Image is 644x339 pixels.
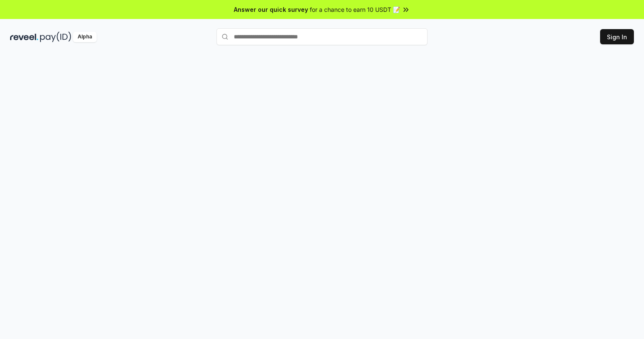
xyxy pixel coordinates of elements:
img: pay_id [40,32,71,42]
span: Answer our quick survey [234,5,308,14]
img: reveel_dark [10,32,38,42]
button: Sign In [600,29,634,44]
span: for a chance to earn 10 USDT 📝 [310,5,400,14]
div: Alpha [73,32,97,42]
